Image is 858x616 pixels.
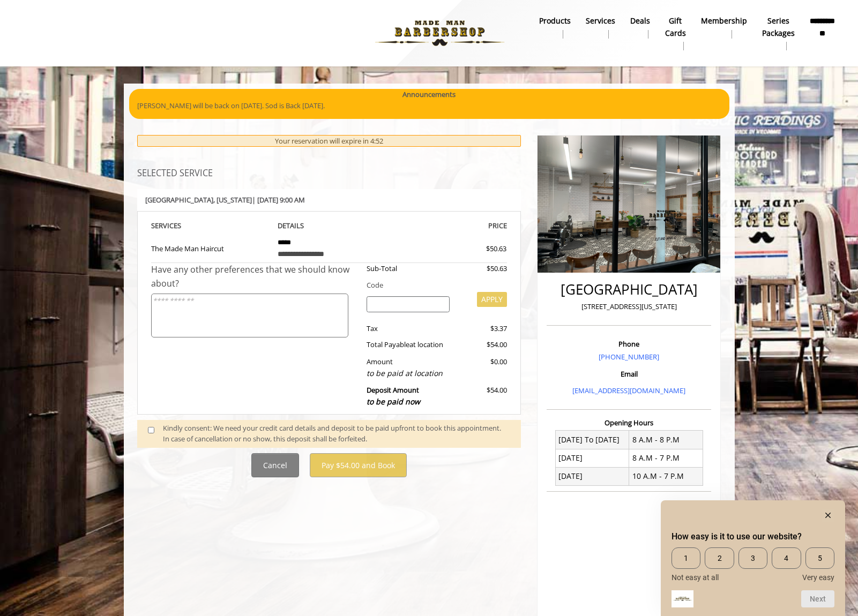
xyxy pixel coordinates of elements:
[409,340,443,349] span: at location
[539,15,571,27] b: products
[137,100,721,111] p: [PERSON_NAME] will be back on [DATE]. Sod is Back [DATE].
[555,431,629,449] td: [DATE] To [DATE]
[163,423,510,445] div: Kindly consent: We need your credit card details and deposit to be paid upfront to book this appo...
[672,547,700,569] span: 1
[672,530,834,543] h2: How easy is it to use our website? Select an option from 1 to 5, with 1 being Not easy at all and...
[665,15,686,39] b: gift cards
[629,431,703,449] td: 8 A.M - 8 P.M
[367,367,450,379] div: to be paid at location
[672,573,719,582] span: Not easy at all
[772,547,801,569] span: 4
[629,467,703,485] td: 10 A.M - 7 P.M
[367,396,420,407] span: to be paid now
[477,292,507,307] button: APPLY
[672,547,834,582] div: How easy is it to use our website? Select an option from 1 to 5, with 1 being Not easy at all and...
[623,13,658,41] a: DealsDeals
[762,15,795,39] b: Series packages
[549,282,708,297] h2: [GEOGRAPHIC_DATA]
[547,419,711,426] h3: Opening Hours
[801,590,834,607] button: Next question
[805,547,834,569] span: 5
[672,509,834,607] div: How easy is it to use our website? Select an option from 1 to 5, with 1 being Not easy at all and...
[151,263,359,290] div: Have any other preferences that we should know about?
[658,13,693,53] a: Gift cardsgift cards
[549,340,708,348] h3: Phone
[629,449,703,467] td: 8 A.M - 7 P.M
[366,4,513,63] img: Made Man Barbershop logo
[213,195,252,205] span: , [US_STATE]
[359,263,458,274] div: Sub-Total
[555,449,629,467] td: [DATE]
[359,339,458,350] div: Total Payable
[270,220,389,232] th: DETAILS
[137,169,521,178] h3: SELECTED SERVICE
[151,232,270,263] td: The Made Man Haircut
[458,323,507,334] div: $3.37
[359,323,458,334] div: Tax
[310,453,407,477] button: Pay $54.00 and Book
[549,370,708,378] h3: Email
[738,547,767,569] span: 3
[693,13,755,41] a: MembershipMembership
[151,220,270,232] th: SERVICE
[145,195,305,205] b: [GEOGRAPHIC_DATA] | [DATE] 9:00 AM
[177,221,181,230] span: S
[705,547,734,569] span: 2
[137,135,521,147] div: Your reservation will expire in 4:52
[458,356,507,379] div: $0.00
[578,13,623,41] a: ServicesServices
[367,385,420,407] b: Deposit Amount
[532,13,578,41] a: Productsproducts
[458,263,507,274] div: $50.63
[555,467,629,485] td: [DATE]
[802,573,834,582] span: Very easy
[359,280,507,291] div: Code
[586,15,615,27] b: Services
[701,15,747,27] b: Membership
[630,15,650,27] b: Deals
[458,385,507,408] div: $54.00
[389,220,508,232] th: PRICE
[755,13,802,53] a: Series packagesSeries packages
[599,352,659,362] a: [PHONE_NUMBER]
[251,453,299,477] button: Cancel
[822,509,834,522] button: Hide survey
[359,356,458,379] div: Amount
[549,301,708,312] p: [STREET_ADDRESS][US_STATE]
[447,243,506,254] div: $50.63
[402,89,456,100] b: Announcements
[572,386,685,395] a: [EMAIL_ADDRESS][DOMAIN_NAME]
[458,339,507,350] div: $54.00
